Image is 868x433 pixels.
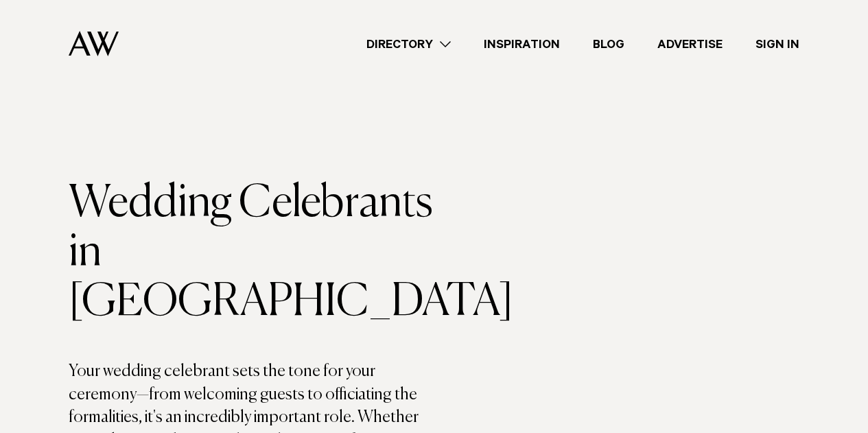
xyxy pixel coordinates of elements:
a: Directory [350,35,467,54]
a: Inspiration [467,35,576,54]
h1: Wedding Celebrants in [GEOGRAPHIC_DATA] [69,179,434,327]
a: Advertise [641,35,739,54]
img: Auckland Weddings Logo [69,31,119,56]
a: Blog [576,35,641,54]
a: Sign In [739,35,816,54]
